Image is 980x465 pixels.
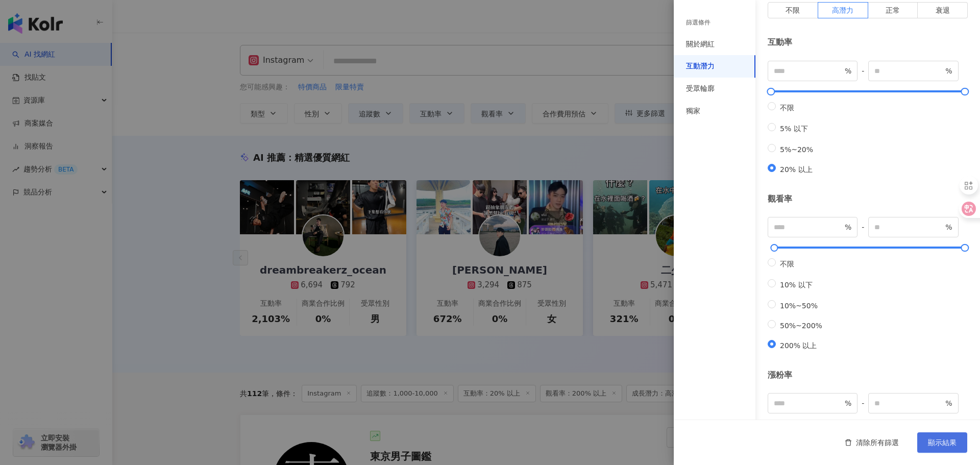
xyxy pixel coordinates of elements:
[936,6,950,14] span: 衰退
[917,432,967,453] button: 顯示結果
[686,106,700,116] div: 獨家
[768,193,968,205] div: 觀看率
[857,222,868,233] span: -
[776,260,798,268] span: 不限
[776,165,817,174] span: 20% 以上
[857,398,868,409] span: -
[886,6,900,14] span: 正常
[845,222,851,233] span: %
[686,84,715,94] div: 受眾輪廓
[776,104,798,112] span: 不限
[768,370,968,381] div: 漲粉率
[686,61,715,71] div: 互動潛力
[776,145,817,154] span: 5%~20%
[776,302,822,310] span: 10%~50%
[776,341,821,350] span: 200% 以上
[835,432,909,453] button: 清除所有篩選
[857,65,868,77] span: -
[776,125,812,133] span: 5% 以下
[768,37,968,48] div: 互動率
[845,439,852,446] span: delete
[856,438,899,447] span: 清除所有篩選
[928,438,957,447] span: 顯示結果
[776,322,826,330] span: 50%~200%
[945,222,952,233] span: %
[845,65,851,77] span: %
[945,398,952,409] span: %
[686,18,710,27] div: 篩選條件
[686,39,715,50] div: 關於網紅
[832,6,853,14] span: 高潛力
[786,6,800,14] span: 不限
[945,65,952,77] span: %
[776,281,817,289] span: 10% 以下
[845,398,851,409] span: %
